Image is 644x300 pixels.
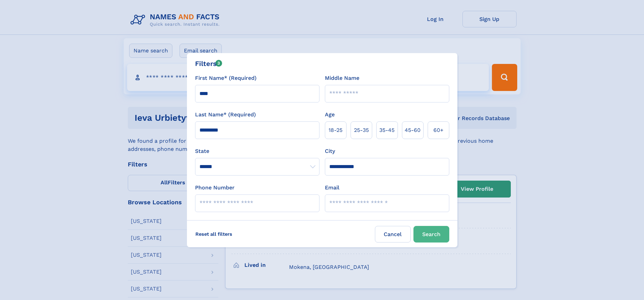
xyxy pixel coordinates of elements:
[195,74,257,82] label: First Name* (Required)
[329,126,342,134] span: 18‑25
[405,126,421,134] span: 45‑60
[325,111,335,119] label: Age
[379,126,395,134] span: 35‑45
[413,226,449,243] button: Search
[354,126,369,134] span: 25‑35
[325,147,335,155] label: City
[375,226,411,243] label: Cancel
[325,74,359,82] label: Middle Name
[195,147,319,155] label: State
[195,184,235,192] label: Phone Number
[433,126,444,134] span: 60+
[195,59,222,69] div: Filters
[325,184,339,192] label: Email
[195,111,256,119] label: Last Name* (Required)
[191,226,237,242] label: Reset all filters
